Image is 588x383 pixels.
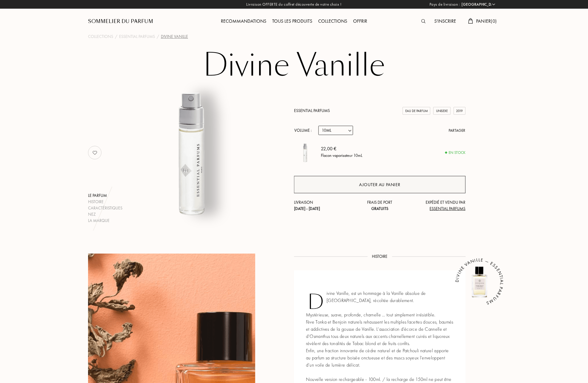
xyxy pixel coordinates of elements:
span: Panier ( 0 ) [476,18,497,24]
span: Gratuits [371,206,388,211]
span: Pays de livraison : [430,1,460,7]
a: Essential Parfums [119,33,155,40]
img: Divine Vanille [462,264,498,300]
a: Collections [315,18,350,24]
h1: Divine Vanille [145,49,443,82]
div: Recommandations [218,18,269,25]
div: Flacon vaporisateur 10mL [321,153,362,159]
div: Eau de Parfum [403,107,430,115]
div: / [157,33,159,40]
div: S'inscrire [432,18,459,25]
div: Unisexe [433,107,451,115]
span: [DATE] - [DATE] [294,206,320,211]
img: Divine Vanille Essential Parfums [294,141,316,163]
div: Caractéristiques [88,205,122,211]
div: Livraison [294,199,351,212]
span: Essential Parfums [430,206,466,211]
div: La marque [88,217,122,224]
a: Offrir [350,18,370,24]
div: Nez [88,211,122,217]
img: cart.svg [468,18,473,24]
div: Histoire [88,199,122,205]
a: Essential Parfums [294,108,330,113]
a: Collections [88,33,113,40]
div: Frais de port [351,199,409,212]
div: Tous les produits [269,18,315,25]
div: Volume : [294,126,315,135]
div: Offrir [350,18,370,25]
div: 2019 [454,107,466,115]
a: Recommandations [218,18,269,24]
img: search_icn.svg [421,19,426,23]
img: no_like_p.png [89,147,101,159]
div: Expédié et vendu par [408,199,466,212]
img: Divine Vanille Essential Parfums [117,76,265,224]
div: Divine Vanille [161,33,188,40]
a: Sommelier du Parfum [88,18,153,25]
div: Le parfum [88,192,122,199]
div: Ajouter au panier [359,181,400,188]
div: 22,00 € [321,145,362,153]
div: Collections [315,18,350,25]
div: Partager [449,128,466,134]
div: / [115,33,117,40]
div: En stock [445,150,466,156]
a: Tous les produits [269,18,315,24]
a: S'inscrire [432,18,459,24]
